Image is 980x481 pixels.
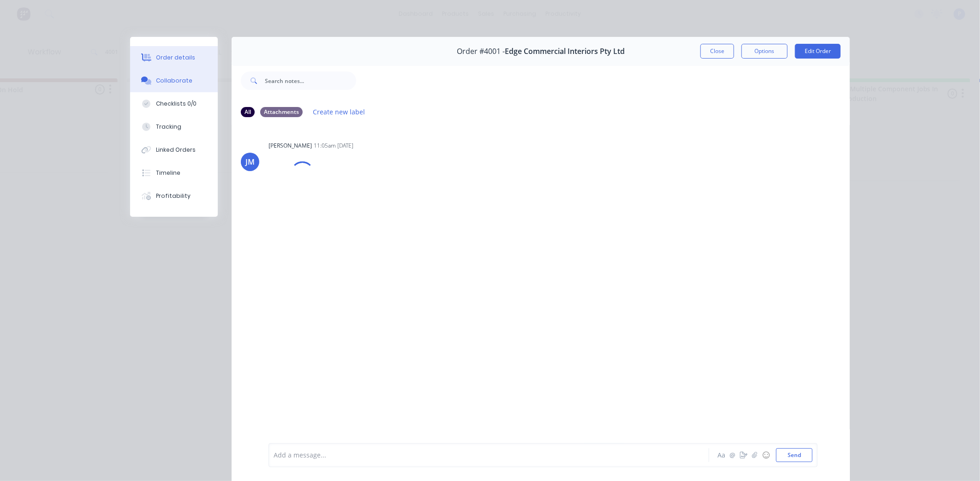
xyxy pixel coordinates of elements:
[716,450,727,461] button: Aa
[269,142,312,150] div: [PERSON_NAME]
[156,192,191,200] div: Profitability
[265,71,356,90] input: Search notes...
[727,450,738,461] button: @
[130,46,218,69] button: Order details
[700,44,734,59] button: Close
[741,44,788,59] button: Options
[505,47,625,56] span: Edge Commercial Interiors Pty Ltd
[241,107,255,117] div: All
[156,53,195,62] div: Order details
[130,184,218,208] button: Profitability
[156,146,196,154] div: Linked Orders
[156,100,197,108] div: Checklists 0/0
[314,142,353,150] div: 11:05am [DATE]
[130,138,218,161] button: Linked Orders
[130,92,218,115] button: Checklists 0/0
[156,77,192,85] div: Collaborate
[457,47,505,56] span: Order #4001 -
[245,156,255,167] div: JM
[130,161,218,184] button: Timeline
[156,169,180,177] div: Timeline
[760,450,771,461] button: ☺
[130,69,218,92] button: Collaborate
[308,106,370,118] button: Create new label
[260,107,303,117] div: Attachments
[776,448,813,462] button: Send
[795,44,841,59] button: Edit Order
[156,123,181,131] div: Tracking
[130,115,218,138] button: Tracking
